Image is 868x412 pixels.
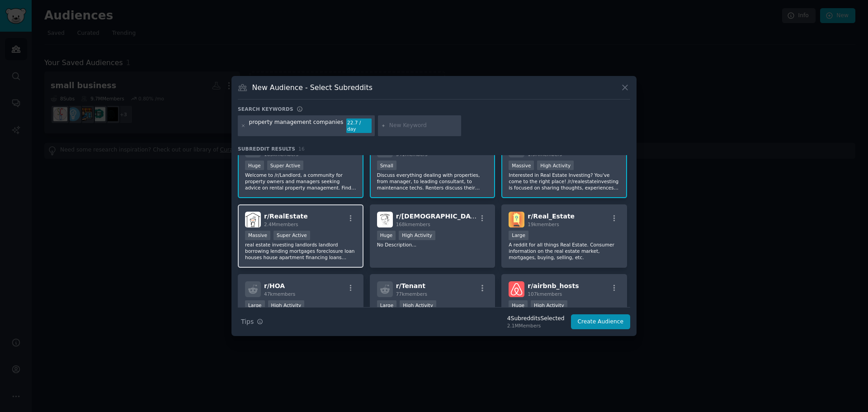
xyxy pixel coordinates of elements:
span: 2.4M members [264,222,298,227]
div: property management companies [249,118,344,133]
div: Huge [377,231,396,240]
span: Subreddit Results [238,146,295,152]
div: High Activity [399,231,435,240]
img: airbnb_hosts [509,281,524,297]
span: 168k members [396,222,430,227]
div: Super Active [267,161,304,170]
input: New Keyword [389,122,458,130]
div: Large [245,300,265,310]
div: Huge [509,300,528,310]
p: Interested in Real Estate Investing? You've come to the right place! /r/realestateinvesting is fo... [509,172,620,191]
h3: Search keywords [238,106,293,112]
p: Welcome to /r/Landlord, a community for property owners and managers seeking advice on rental pro... [245,172,356,191]
span: 16 [298,146,305,152]
div: High Activity [268,300,305,310]
img: Real_Estate [509,212,524,227]
span: 77k members [396,291,427,297]
span: r/ [DEMOGRAPHIC_DATA] [396,213,482,220]
div: Massive [509,161,534,170]
img: RealEstate [245,212,261,227]
span: r/ HOA [264,282,285,289]
span: r/ airbnb_hosts [528,282,579,289]
span: 19k members [528,222,559,227]
span: 107k members [528,291,562,297]
div: High Activity [400,300,436,310]
div: Huge [245,161,264,170]
h3: New Audience - Select Subreddits [252,83,373,92]
div: Super Active [274,231,310,240]
span: r/ Tenant [396,282,425,289]
button: Tips [238,314,266,330]
div: High Activity [537,161,574,170]
p: A reddit for all things Real Estate. Consumer information on the real estate market, mortgages, b... [509,242,620,260]
div: Small [377,161,396,170]
span: 47k members [264,291,295,297]
div: Large [509,231,528,240]
span: Tips [241,317,254,327]
span: r/ Real_Estate [528,213,575,220]
div: Large [377,300,397,310]
span: r/ RealEstate [264,213,308,220]
button: Create Audience [571,314,631,330]
div: 2.1M Members [507,322,565,329]
div: Massive [245,231,270,240]
div: 4 Subreddit s Selected [507,315,565,323]
div: 22.7 / day [346,118,372,133]
img: EnoughMuskSpam [377,212,393,227]
div: High Activity [531,300,567,310]
p: real estate investing landlords landlord borrowing lending mortgages foreclosure loan houses hous... [245,242,356,260]
p: No Description... [377,242,488,248]
p: Discuss everything dealing with properties, from manager, to leading consultant, to maintenance t... [377,172,488,191]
